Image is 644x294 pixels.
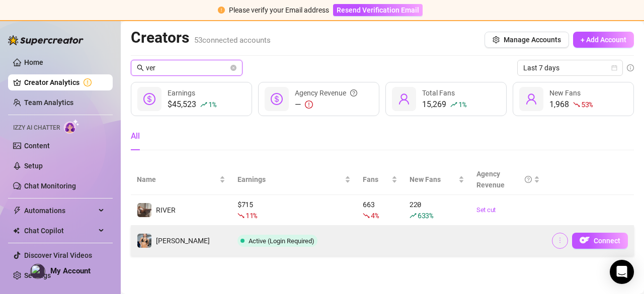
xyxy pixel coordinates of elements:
a: Creator Analytics exclamation-circle [24,74,105,90]
span: dollar-circle [143,93,155,105]
span: rise [450,101,457,108]
div: 663 [363,199,397,221]
a: Discover Viral Videos [24,251,92,259]
span: Connect [594,237,620,245]
span: fall [573,101,580,108]
a: Settings [24,271,51,279]
a: Chat Monitoring [24,182,76,190]
img: RIVER [137,203,151,217]
h2: Creators [131,28,271,47]
span: RIVER [156,206,176,214]
span: Manage Accounts [504,36,561,44]
button: + Add Account [573,32,634,48]
span: Fans [363,174,389,185]
span: info-circle [627,64,634,71]
span: [PERSON_NAME] [156,237,210,245]
span: thunderbolt [13,207,21,215]
div: Agency Revenue [295,87,357,99]
span: fall [363,212,370,219]
div: 1,968 [549,99,593,111]
span: Active (Login Required) [249,237,314,245]
span: fall [237,212,245,219]
span: Total Fans [422,89,455,97]
th: Name [131,164,231,195]
button: OFConnect [572,233,628,249]
span: user [525,93,537,105]
div: $45,523 [168,99,216,111]
span: New Fans [549,89,581,97]
div: — [295,99,357,111]
span: Name [137,174,217,185]
span: 633 % [418,211,433,220]
span: Resend Verification Email [337,6,419,14]
a: Setup [24,162,43,170]
span: exclamation-circle [218,7,225,14]
span: 53 % [581,100,593,109]
span: user [398,93,410,105]
span: setting [493,36,500,43]
div: 220 [410,199,464,221]
div: Agency Revenue [476,168,532,190]
a: Set cut [476,205,540,215]
th: Fans [357,164,404,195]
a: Home [24,58,43,66]
span: more [556,237,563,244]
div: 15,269 [422,99,466,111]
span: search [137,64,144,71]
span: exclamation-circle [305,101,313,109]
img: OF [580,235,590,245]
span: New Fans [410,174,456,185]
span: 11 % [246,211,257,220]
div: Open Intercom Messenger [610,260,634,284]
span: calendar [611,65,617,71]
span: My Account [50,266,91,275]
img: profilePics%2Fixr75TNoNmcrFNPCmVA2iqptbqT2.jpeg [31,264,45,278]
span: 1 % [458,100,466,109]
a: Content [24,142,50,150]
span: 1 % [208,100,216,109]
div: All [131,130,140,142]
th: New Fans [404,164,470,195]
span: Earnings [237,174,343,185]
span: Last 7 days [523,60,617,75]
span: rise [410,212,417,219]
div: $ 715 [237,199,351,221]
img: Chat Copilot [13,227,20,234]
th: Earnings [231,164,357,195]
span: dollar-circle [271,93,283,105]
img: Veronica [137,234,151,248]
div: Please verify your Email address [229,5,329,16]
input: Search creators [146,62,228,73]
img: logo-BBDzfeDw.svg [8,35,84,45]
span: Izzy AI Chatter [13,123,60,133]
button: close-circle [230,65,236,71]
img: AI Chatter [64,119,79,134]
a: Team Analytics [24,99,73,107]
button: Manage Accounts [485,32,569,48]
span: rise [200,101,207,108]
span: question-circle [525,168,532,190]
span: Chat Copilot [24,223,96,239]
button: Resend Verification Email [333,4,423,16]
span: Automations [24,203,96,219]
span: 4 % [371,211,378,220]
span: 53 connected accounts [194,36,271,45]
span: + Add Account [581,36,626,44]
span: question-circle [350,87,357,99]
span: Earnings [168,89,195,97]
